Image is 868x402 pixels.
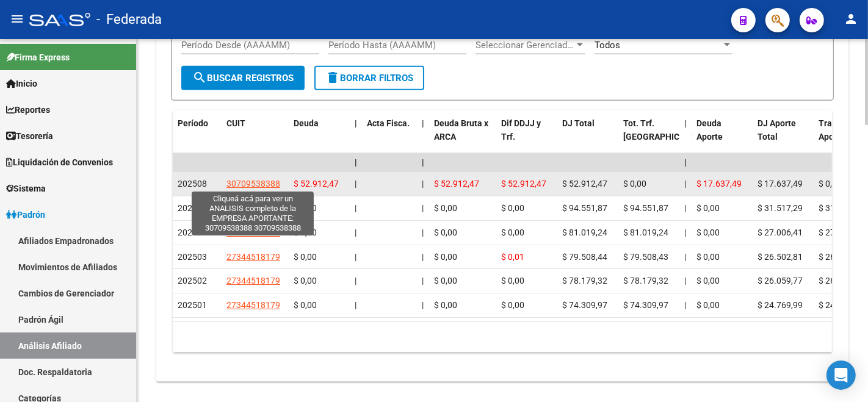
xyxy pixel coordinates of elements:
span: | [355,118,357,128]
span: $ 0,00 [501,276,524,285]
span: $ 0,00 [623,179,646,188]
datatable-header-cell: Período [173,110,222,164]
span: | [422,203,424,213]
span: $ 81.019,24 [623,228,668,237]
span: Acta Fisca. [367,118,410,128]
span: $ 0,00 [294,276,317,285]
span: Todos [595,40,620,51]
span: $ 0,00 [294,252,317,262]
span: | [355,276,356,285]
datatable-header-cell: Deuda [289,110,350,164]
span: 202502 [178,276,207,285]
span: $ 31.517,29 [758,203,803,213]
datatable-header-cell: CUIT [222,110,289,164]
span: $ 24.769,99 [758,300,803,310]
span: $ 0,00 [294,300,317,310]
span: $ 0,00 [434,300,457,310]
span: 202504 [178,228,207,237]
div: Open Intercom Messenger [826,361,856,390]
span: | [422,252,424,262]
span: 27344518179 [226,252,280,262]
span: Reportes [6,103,50,117]
span: | [684,252,686,262]
span: DJ Aporte Total [758,118,796,142]
span: | [684,157,687,167]
span: | [355,228,356,237]
span: $ 78.179,32 [562,276,607,285]
span: $ 0,00 [819,179,842,188]
span: $ 27.006,41 [758,228,803,237]
span: Buscar Registros [192,73,294,84]
span: | [684,300,686,310]
span: $ 24.769,99 [819,300,864,310]
span: Deuda [294,118,319,128]
span: $ 52.912,47 [501,179,546,188]
span: $ 0,00 [696,252,720,262]
span: | [684,228,686,237]
span: $ 0,00 [434,276,457,285]
span: $ 94.551,87 [623,203,668,213]
span: Transferido Aporte [819,118,864,142]
span: $ 27.006,41 [819,228,864,237]
span: $ 0,00 [501,300,524,310]
span: | [422,300,424,310]
span: Tot. Trf. [GEOGRAPHIC_DATA] [623,118,706,142]
span: $ 0,01 [501,252,524,262]
span: Borrar Filtros [325,73,413,84]
span: $ 0,00 [501,203,524,213]
span: Tesorería [6,129,53,143]
datatable-header-cell: DJ Total [557,110,618,164]
span: 27344518179 [226,300,280,310]
span: $ 0,00 [434,228,457,237]
span: $ 79.508,43 [623,252,668,262]
datatable-header-cell: Tot. Trf. Bruto [618,110,679,164]
span: 27344518179 [226,276,280,285]
datatable-header-cell: | [350,110,362,164]
span: Inicio [6,77,37,90]
span: | [355,179,356,188]
span: | [422,118,424,128]
span: | [684,276,686,285]
span: | [355,203,356,213]
span: Período [178,118,208,128]
span: $ 0,00 [294,203,317,213]
span: $ 17.637,49 [696,179,742,188]
span: $ 26.502,81 [819,252,864,262]
span: Liquidación de Convenios [6,156,113,169]
span: Deuda Aporte [696,118,723,142]
span: $ 26.059,77 [758,276,803,285]
span: | [422,179,424,188]
span: 202505 [178,203,207,213]
span: CUIT [226,118,245,128]
span: DJ Total [562,118,595,128]
span: | [684,203,686,213]
span: $ 74.309,97 [562,300,607,310]
datatable-header-cell: | [417,110,429,164]
datatable-header-cell: DJ Aporte Total [753,110,814,164]
span: Padrón [6,208,45,221]
datatable-header-cell: | [679,110,692,164]
mat-icon: person [844,12,858,26]
span: $ 0,00 [501,228,524,237]
span: - Federada [96,6,162,33]
span: $ 0,00 [294,228,317,237]
span: Seleccionar Gerenciador [476,40,574,51]
span: | [684,179,686,188]
span: $ 0,00 [434,203,457,213]
span: Dif DDJJ y Trf. [501,118,541,142]
span: $ 0,00 [696,228,720,237]
span: $ 0,00 [696,203,720,213]
span: $ 74.309,97 [623,300,668,310]
span: Firma Express [6,51,70,64]
span: 202503 [178,252,207,262]
span: | [355,252,356,262]
datatable-header-cell: Deuda Aporte [692,110,753,164]
button: Buscar Registros [181,66,305,90]
span: $ 79.508,44 [562,252,607,262]
span: $ 0,00 [696,300,720,310]
span: 202501 [178,300,207,310]
span: $ 52.912,47 [562,179,607,188]
span: $ 0,00 [434,252,457,262]
span: 30709538388 [226,179,280,188]
span: | [684,118,687,128]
